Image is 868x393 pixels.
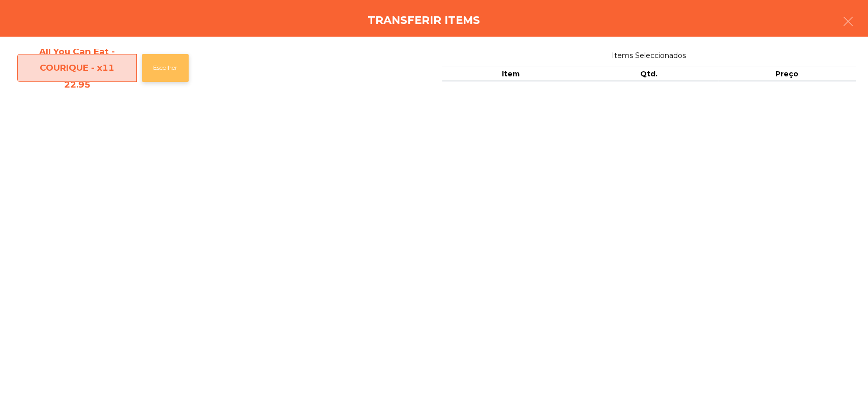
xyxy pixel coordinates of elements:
span: Items Seleccionados [442,49,856,63]
th: Item [442,67,580,82]
th: Qtd. [580,67,718,82]
button: Escolher [142,54,189,82]
th: Preço [718,67,856,82]
span: All You Can Eat - COURIQUE - x11 [18,43,136,93]
h4: Transferir items [368,13,480,28]
div: 22.95 [18,76,136,93]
